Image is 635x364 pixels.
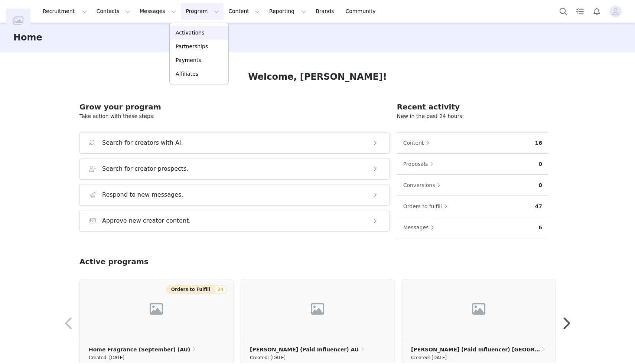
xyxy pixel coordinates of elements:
button: Messages [403,222,438,233]
button: Recruitment [38,3,92,20]
p: Partnerships [176,43,208,50]
a: Tasks [572,3,588,20]
h2: Active programs [79,256,149,267]
button: Notifications [589,3,605,20]
p: Take action with these steps: [79,112,390,120]
button: Content [403,137,433,149]
p: 6 [538,224,542,232]
button: Proposals [403,158,437,170]
button: Program [181,3,224,20]
small: Created: [DATE] [89,354,124,362]
button: Approve new creator content. [79,210,390,232]
button: Orders to fulfill [403,200,451,212]
a: Brands [311,3,341,20]
p: New in the past 24 hours: [397,112,548,120]
p: Affiliates [176,70,198,78]
button: Respond to new messages. [79,184,390,206]
small: Created: [DATE] [250,354,286,362]
button: Content [224,3,264,20]
p: Home Fragrance (September) (AU) [89,345,190,354]
button: Reporting [265,3,311,20]
button: Conversions [403,179,444,191]
h1: Welcome, [PERSON_NAME]! [248,70,387,83]
button: Contacts [92,3,135,20]
small: Created: [DATE] [411,354,447,362]
button: Search for creators with AI. [79,132,390,154]
button: Messages [135,3,181,20]
p: Payments [176,56,201,64]
button: Orders to Fulfill24 [166,285,227,294]
p: 0 [538,160,542,168]
h3: Home [13,31,42,44]
p: [PERSON_NAME] (Paid Influencer) [GEOGRAPHIC_DATA] [411,345,540,354]
p: Activations [176,29,204,37]
button: Profile [605,6,629,17]
h2: Grow your program [79,101,390,112]
div: avatar [612,6,619,17]
h3: Approve new creator content. [102,216,191,225]
p: [PERSON_NAME] (Paid Influencer) AU [250,345,359,354]
button: Search [555,3,571,20]
p: 0 [538,181,542,189]
p: 16 [535,139,542,147]
h3: Respond to new messages. [102,190,183,199]
h3: Search for creator prospects. [102,164,189,173]
h2: Recent activity [397,101,548,112]
h3: Search for creators with AI. [102,138,183,147]
a: Community [341,3,384,20]
button: Search for creator prospects. [79,158,390,180]
p: 47 [535,203,542,210]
